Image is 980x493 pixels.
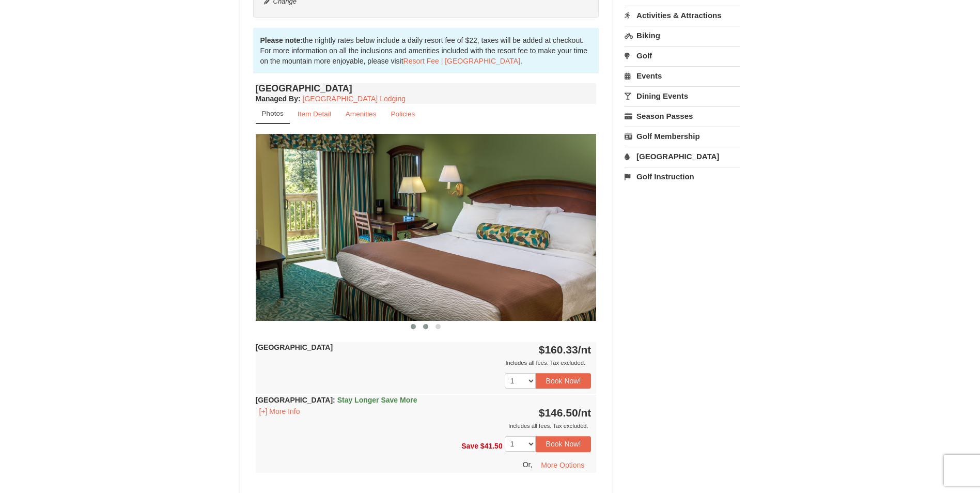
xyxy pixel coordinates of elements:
a: Activities & Attractions [625,6,740,25]
span: /nt [578,407,592,419]
a: Events [625,66,740,85]
a: Golf [625,46,740,65]
a: Golf Instruction [625,167,740,186]
span: /nt [578,344,592,356]
span: : [333,396,335,404]
span: $41.50 [480,442,503,450]
a: Policies [384,104,422,124]
button: Book Now! [536,373,592,389]
a: Resort Fee | [GEOGRAPHIC_DATA] [403,57,520,65]
a: Golf Membership [625,127,740,146]
img: 18876286-36-6bbdb14b.jpg [256,134,597,320]
div: Includes all fees. Tax excluded. [256,421,592,431]
strong: Please note: [260,36,303,44]
strong: $160.33 [539,344,592,356]
div: the nightly rates below include a daily resort fee of $22, taxes will be added at checkout. For m... [253,28,599,73]
span: Or, [523,460,533,468]
span: Stay Longer Save More [337,396,417,404]
small: Item Detail [298,110,331,118]
a: [GEOGRAPHIC_DATA] Lodging [303,95,406,103]
a: Amenities [339,104,383,124]
h4: [GEOGRAPHIC_DATA] [256,83,597,94]
button: [+] More Info [256,406,304,417]
strong: [GEOGRAPHIC_DATA] [256,343,333,351]
a: Photos [256,104,290,124]
a: Season Passes [625,106,740,126]
a: Biking [625,26,740,45]
a: Item Detail [291,104,338,124]
button: Book Now! [536,436,592,452]
span: Managed By [256,95,298,103]
small: Photos [262,110,284,117]
small: Policies [391,110,415,118]
a: Dining Events [625,86,740,105]
strong: [GEOGRAPHIC_DATA] [256,396,417,404]
div: Includes all fees. Tax excluded. [256,358,592,368]
span: $146.50 [539,407,578,419]
span: Save [461,442,478,450]
button: More Options [534,457,591,473]
a: [GEOGRAPHIC_DATA] [625,147,740,166]
strong: : [256,95,301,103]
small: Amenities [346,110,377,118]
